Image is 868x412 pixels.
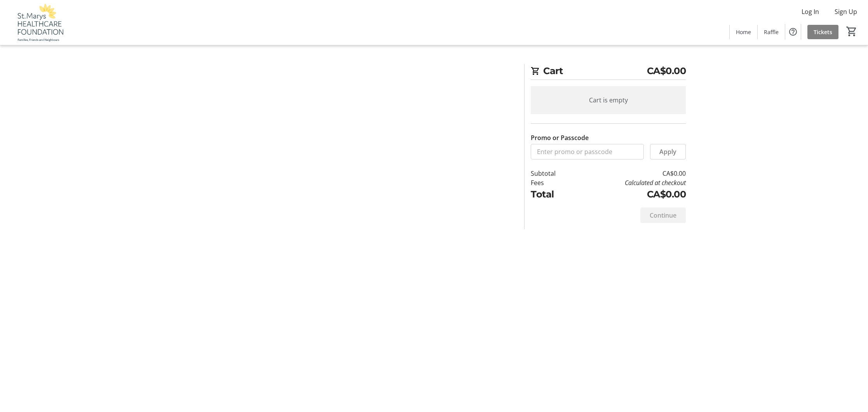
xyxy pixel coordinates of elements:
[758,25,785,39] a: Raffle
[576,187,686,201] td: CA$0.00
[5,3,74,42] img: St. Marys Healthcare Foundation's Logo
[576,169,686,178] td: CA$0.00
[785,24,801,40] button: Help
[659,147,676,156] span: Apply
[807,25,838,39] a: Tickets
[531,169,576,178] td: Subtotal
[828,5,863,18] button: Sign Up
[647,64,686,78] span: CA$0.00
[531,178,576,187] td: Fees
[764,28,779,36] span: Raffle
[730,25,757,39] a: Home
[531,133,589,142] label: Promo or Passcode
[531,144,644,159] input: Enter promo or passcode
[531,86,686,114] div: Cart is empty
[795,5,825,18] button: Log In
[531,187,576,201] td: Total
[845,24,859,38] button: Cart
[650,144,686,159] button: Apply
[835,7,857,16] span: Sign Up
[736,28,751,36] span: Home
[814,28,832,36] span: Tickets
[576,178,686,187] td: Calculated at checkout
[531,64,686,80] h2: Cart
[802,7,819,16] span: Log In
